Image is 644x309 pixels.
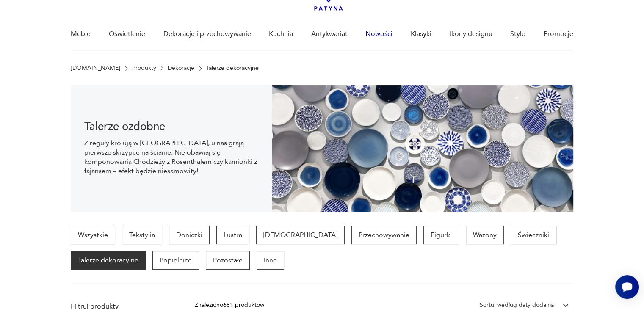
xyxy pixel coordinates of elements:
[365,18,392,50] a: Nowości
[216,226,249,244] a: Lustra
[71,65,120,72] a: [DOMAIN_NAME]
[71,18,91,50] a: Meble
[615,275,639,299] iframe: Smartsupp widget button
[152,251,199,270] a: Popielnice
[544,18,573,50] a: Promocje
[109,18,145,50] a: Oświetlenie
[256,226,345,244] a: [DEMOGRAPHIC_DATA]
[71,251,146,270] a: Talerze dekoracyjne
[510,18,525,50] a: Style
[122,226,162,244] a: Tekstylia
[272,85,573,212] img: b5931c5a27f239c65a45eae948afacbd.jpg
[466,226,504,244] a: Wazony
[163,18,251,50] a: Dekoracje i przechowywanie
[84,121,258,132] h1: Talerze ozdobne
[423,226,459,244] a: Figurki
[269,18,293,50] a: Kuchnia
[351,226,417,244] a: Przechowywanie
[511,226,556,244] a: Świeczniki
[132,65,156,72] a: Produkty
[311,18,348,50] a: Antykwariat
[169,226,210,244] a: Doniczki
[84,138,258,176] p: Z reguły królują w [GEOGRAPHIC_DATA], u nas grają pierwsze skrzypce na ścianie. Nie obawiaj się k...
[206,251,250,270] a: Pozostałe
[257,251,284,270] a: Inne
[411,18,431,50] a: Klasyki
[449,18,492,50] a: Ikony designu
[206,65,259,72] p: Talerze dekoracyjne
[168,65,194,72] a: Dekoracje
[71,226,115,244] a: Wszystkie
